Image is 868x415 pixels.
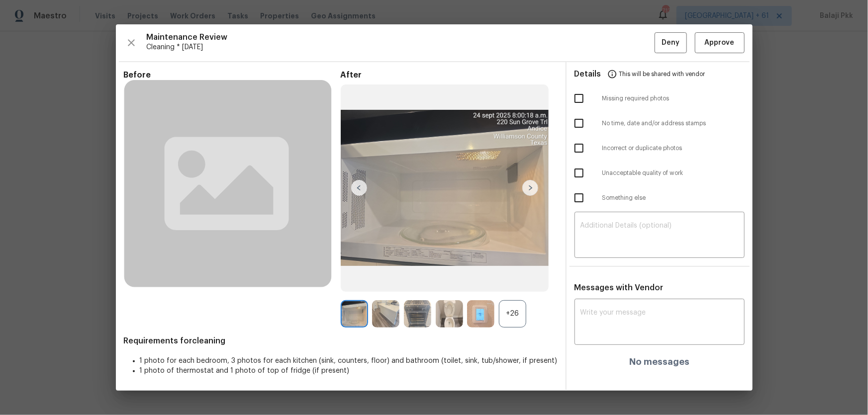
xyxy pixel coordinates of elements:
[499,300,526,328] div: +26
[140,366,558,376] li: 1 photo of thermostat and 1 photo of top of fridge (if present)
[567,136,753,161] div: Incorrect or duplicate photos
[602,94,745,103] span: Missing required photos
[602,169,745,177] span: Unacceptable quality of work
[602,119,745,128] span: No time, date and/or address stamps
[522,180,538,196] img: right-chevron-button-url
[147,42,655,52] span: Cleaning * [DATE]
[140,356,558,366] li: 1 photo for each bedroom, 3 photos for each kitchen (sink, counters, floor) and bathroom (toilet,...
[655,32,687,54] button: Deny
[124,336,558,346] span: Requirements for cleaning
[147,32,655,42] span: Maintenance Review
[695,32,745,54] button: Approve
[629,357,689,367] h4: No messages
[567,111,753,136] div: No time, date and/or address stamps
[124,70,341,80] span: Before
[567,185,753,210] div: Something else
[602,144,745,153] span: Incorrect or duplicate photos
[567,161,753,185] div: Unacceptable quality of work
[705,37,735,49] span: Approve
[575,62,601,86] span: Details
[567,86,753,111] div: Missing required photos
[662,37,679,49] span: Deny
[619,62,705,86] span: This will be shared with vendor
[575,284,664,292] span: Messages with Vendor
[602,194,745,202] span: Something else
[341,70,558,80] span: After
[351,180,367,196] img: left-chevron-button-url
